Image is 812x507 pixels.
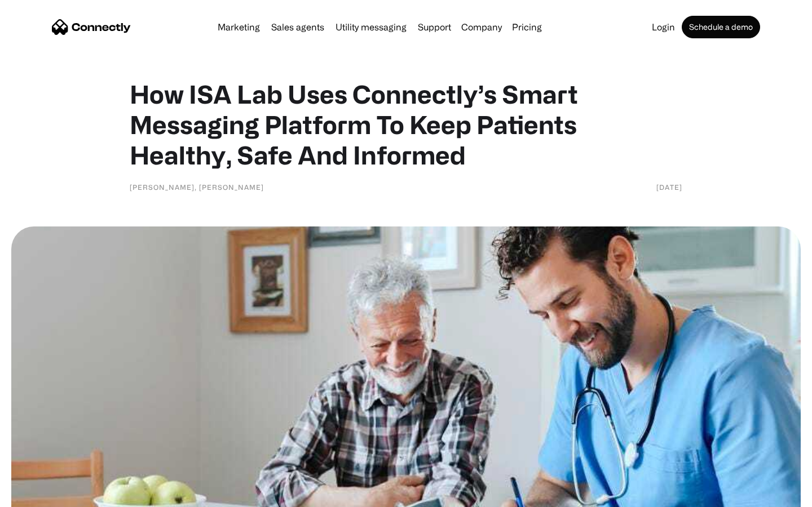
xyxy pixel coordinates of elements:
[656,181,682,193] div: [DATE]
[52,19,131,35] a: home
[507,23,546,32] a: Pricing
[458,19,505,35] div: Company
[682,16,760,38] a: Schedule a demo
[130,79,682,170] h1: How ISA Lab Uses Connectly’s Smart Messaging Platform To Keep Patients Healthy, Safe And Informed
[413,23,456,32] a: Support
[11,487,68,503] aside: Language selected: English
[213,23,264,32] a: Marketing
[647,23,679,32] a: Login
[331,23,411,32] a: Utility messaging
[461,19,502,35] div: Company
[267,23,329,32] a: Sales agents
[130,181,264,193] div: [PERSON_NAME], [PERSON_NAME]
[23,487,68,503] ul: Language list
